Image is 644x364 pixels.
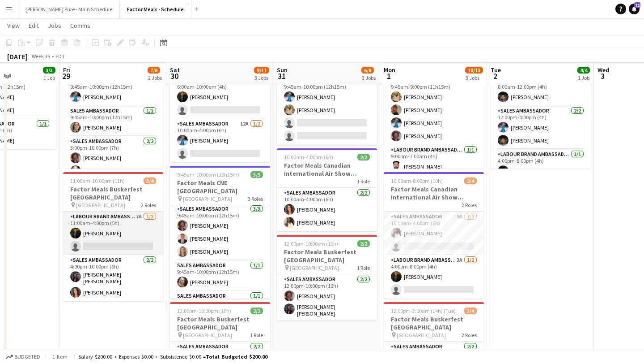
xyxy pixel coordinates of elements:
[357,240,370,247] span: 2/2
[491,149,591,180] app-card-role: Labour Brand Ambassadors1/14:00pm-8:00pm (4h)[PERSON_NAME]
[629,4,640,14] a: 72
[357,178,370,185] span: 1 Role
[170,179,270,195] h3: Factor Meals CNE [GEOGRAPHIC_DATA]
[250,308,263,314] span: 2/2
[14,354,40,360] span: Budgeted
[391,308,456,314] span: 12:00pm-2:00am (14h) (Tue)
[491,66,501,74] span: Tue
[384,172,484,299] div: 10:00am-8:00pm (10h)2/4Factor Meals Canadian International Air Show [GEOGRAPHIC_DATA]2 RolesSales...
[277,66,288,74] span: Sun
[250,171,263,178] span: 5/5
[63,36,163,169] app-job-card: 9:45am-10:00pm (12h15m)4/4Factor Meals CNE [GEOGRAPHIC_DATA] [GEOGRAPHIC_DATA]3 RolesSales Ambass...
[7,52,28,61] div: [DATE]
[43,74,55,81] div: 1 Job
[464,308,477,314] span: 3/4
[148,74,162,81] div: 2 Jobs
[29,22,39,30] span: Edit
[397,332,446,338] span: [GEOGRAPHIC_DATA]
[49,353,71,360] span: 1 item
[277,274,377,321] app-card-role: Sales Ambassador2/212:00pm-10:00pm (10h)[PERSON_NAME][PERSON_NAME] [PERSON_NAME]
[76,202,125,208] span: [GEOGRAPHIC_DATA]
[63,255,163,301] app-card-role: Sales Ambassador2/24:00pm-10:00pm (6h)[PERSON_NAME] [PERSON_NAME][PERSON_NAME]
[55,53,65,60] div: EDT
[284,154,333,160] span: 10:00am-4:00pm (6h)
[169,71,180,81] span: 30
[170,66,180,74] span: Sat
[577,67,590,74] span: 4/4
[4,20,23,31] a: View
[63,172,163,301] app-job-card: 11:00am-10:00pm (11h)3/4Factor Meals Buskerfest [GEOGRAPHIC_DATA] [GEOGRAPHIC_DATA]2 RolesLabour ...
[250,332,263,338] span: 1 Role
[391,178,443,184] span: 10:00am-8:00pm (10h)
[63,212,163,255] app-card-role: Labour Brand Ambassadors7A1/211:00am-4:00pm (5h)[PERSON_NAME]
[491,36,591,169] app-job-card: 8:00am-8:00pm (12h)4/4Factor Meals OCAD Orientation Event OCAD U3 RolesLabour Brand Ambassadors1/...
[277,148,377,231] app-job-card: 10:00am-4:00pm (6h)2/2Factor Meals Canadian International Air Show [GEOGRAPHIC_DATA]1 RoleSales A...
[254,67,269,74] span: 9/11
[362,74,376,81] div: 3 Jobs
[170,36,270,162] app-job-card: 6:00am-4:00pm (10h)2/4Factor Meals Canadian International Air Show [GEOGRAPHIC_DATA]2 RolesLabour...
[275,71,288,81] span: 31
[277,36,377,145] app-job-card: 9:45am-10:00pm (12h15m)2/4Factor Meals CNE [GEOGRAPHIC_DATA] [GEOGRAPHIC_DATA]1 RoleSales Ambassa...
[384,66,395,74] span: Mon
[44,20,65,31] a: Jobs
[578,74,589,81] div: 1 Job
[48,22,61,30] span: Jobs
[170,119,270,162] app-card-role: Sales Ambassador12A1/210:00am-4:00pm (6h)[PERSON_NAME]
[248,195,263,202] span: 3 Roles
[254,74,269,81] div: 3 Jobs
[465,67,483,74] span: 10/13
[70,22,90,30] span: Comms
[597,66,609,74] span: Wed
[25,20,42,31] a: Edit
[357,264,370,271] span: 1 Role
[30,53,52,60] span: Week 35
[148,67,160,74] span: 7/8
[7,22,20,30] span: View
[382,71,395,81] span: 1
[63,75,163,106] app-card-role: Sales Ambassador1/19:45am-10:00pm (12h15m)[PERSON_NAME]
[62,71,70,81] span: 29
[120,0,191,18] button: Factor Meals - Schedule
[70,178,125,184] span: 11:00am-10:00pm (11h)
[78,353,267,360] div: Salary $200.00 + Expenses $0.00 + Subsistence $0.00 =
[170,260,270,291] app-card-role: Sales Ambassador1/19:45am-10:00pm (12h15m)[PERSON_NAME]
[384,315,484,331] h3: Factor Meals Buskerfest [GEOGRAPHIC_DATA]
[277,75,377,145] app-card-role: Sales Ambassador14A2/49:45am-10:00pm (12h15m)[PERSON_NAME][PERSON_NAME]
[277,188,377,231] app-card-role: Sales Ambassador2/210:00am-4:00pm (6h)[PERSON_NAME][PERSON_NAME]
[63,185,163,201] h3: Factor Meals Buskerfest [GEOGRAPHIC_DATA]
[277,248,377,264] h3: Factor Meals Buskerfest [GEOGRAPHIC_DATA]
[183,332,232,338] span: [GEOGRAPHIC_DATA]
[63,106,163,136] app-card-role: Sales Ambassador1/19:45am-10:00pm (12h15m)[PERSON_NAME]
[183,195,232,202] span: [GEOGRAPHIC_DATA]
[384,185,484,201] h3: Factor Meals Canadian International Air Show [GEOGRAPHIC_DATA]
[462,202,477,208] span: 2 Roles
[170,315,270,331] h3: Factor Meals Buskerfest [GEOGRAPHIC_DATA]
[277,161,377,178] h3: Factor Meals Canadian International Air Show [GEOGRAPHIC_DATA]
[634,2,640,8] span: 72
[63,136,163,180] app-card-role: Sales Ambassador2/23:00pm-10:00pm (7h)[PERSON_NAME][PERSON_NAME]
[491,75,591,106] app-card-role: Labour Brand Ambassadors1/18:00am-12:00pm (4h)[PERSON_NAME]
[277,235,377,321] app-job-card: 12:00pm-10:00pm (10h)2/2Factor Meals Buskerfest [GEOGRAPHIC_DATA] [GEOGRAPHIC_DATA]1 RoleSales Am...
[177,171,239,178] span: 9:45am-10:00pm (12h15m)
[489,71,501,81] span: 2
[170,75,270,119] app-card-role: Labour Brand Ambassadors2A1/26:00am-10:00am (4h)[PERSON_NAME]
[43,67,55,74] span: 3/3
[357,154,370,160] span: 2/2
[384,145,484,175] app-card-role: Labour Brand Ambassadors1/19:00pm-1:00am (4h)[PERSON_NAME]
[63,66,70,74] span: Fri
[141,202,156,208] span: 2 Roles
[18,0,120,18] button: [PERSON_NAME] Pure - Main Schedule
[384,75,484,145] app-card-role: Sales Ambassador4/49:45am-9:00pm (11h15m)[PERSON_NAME][PERSON_NAME][PERSON_NAME][PERSON_NAME]
[491,106,591,149] app-card-role: Sales Ambassador2/212:00pm-4:00pm (4h)[PERSON_NAME][PERSON_NAME]
[4,352,42,362] button: Budgeted
[170,166,270,299] app-job-card: 9:45am-10:00pm (12h15m)5/5Factor Meals CNE [GEOGRAPHIC_DATA] [GEOGRAPHIC_DATA]3 RolesSales Ambass...
[284,240,338,247] span: 12:00pm-10:00pm (10h)
[596,71,609,81] span: 3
